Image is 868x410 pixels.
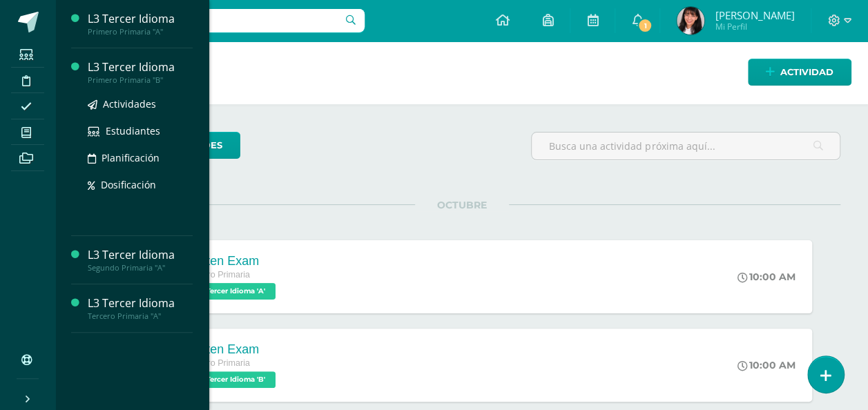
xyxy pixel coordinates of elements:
a: L3 Tercer IdiomaTercero Primaria "A" [88,295,193,321]
span: Actividad [780,59,833,85]
a: Actividad [748,59,851,86]
span: Dosificación [101,178,156,191]
div: Written Exam [184,254,279,269]
input: Busca un usuario... [64,9,365,32]
div: Written Exam [184,342,279,357]
span: Planificación [102,151,160,164]
span: [PERSON_NAME] [715,8,794,22]
div: Primero Primaria "A" [88,27,193,37]
div: 10:00 AM [737,271,795,283]
h1: Actividades [72,41,851,104]
span: Mi Perfil [715,21,794,32]
a: L3 Tercer IdiomaSegundo Primaria "A" [88,247,193,273]
div: Primero Primaria "B" [88,75,193,85]
div: L3 Tercer Idioma [88,11,193,27]
input: Busca una actividad próxima aquí... [532,133,840,159]
a: L3 Tercer IdiomaPrimero Primaria "A" [88,11,193,37]
div: Segundo Primaria "A" [88,263,193,273]
span: Actividades [103,97,156,110]
a: Planificación [88,150,193,166]
span: Estudiantes [106,124,160,137]
div: L3 Tercer Idioma [88,295,193,311]
div: L3 Tercer Idioma [88,59,193,75]
span: Primero Primaria [184,270,249,280]
div: Tercero Primaria "A" [88,311,193,321]
a: Actividades [88,96,193,112]
img: f24f368c0c04a6efa02f0eb874e4cc40.png [677,7,704,35]
span: 1 [637,18,653,33]
a: Dosificación [88,177,193,193]
span: L3 Tercer Idioma 'B' [184,371,276,388]
span: OCTUBRE [415,199,509,211]
div: 10:00 AM [737,359,795,371]
span: Primero Primaria [184,358,249,368]
span: L3 Tercer Idioma 'A' [184,283,276,300]
div: L3 Tercer Idioma [88,247,193,263]
a: L3 Tercer IdiomaPrimero Primaria "B" [88,59,193,85]
a: Estudiantes [88,123,193,139]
